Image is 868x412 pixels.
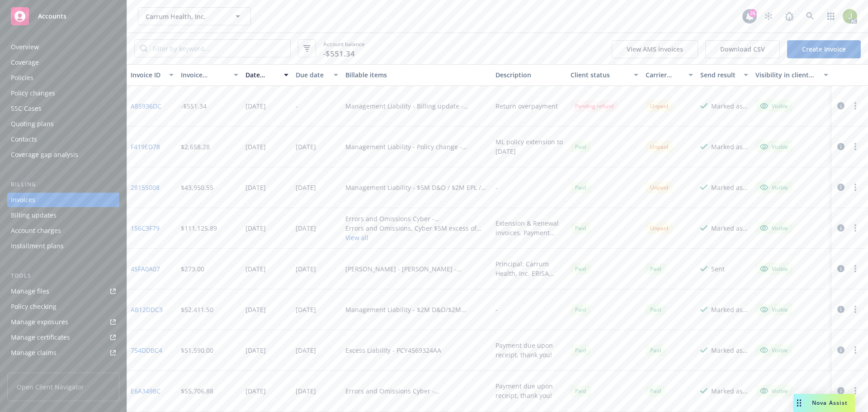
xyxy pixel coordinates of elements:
div: Visible [760,142,788,151]
a: Accounts [7,4,119,29]
a: Contacts [7,132,119,147]
div: Management Liability - Billing update - EKS3538211 [345,101,488,111]
a: Manage BORs [7,361,119,375]
span: Paid [571,263,590,275]
div: Paid [646,345,665,356]
div: Errors and Omissions Cyber - [PHONE_NUMBER] [345,214,488,223]
div: [DATE] [245,264,266,274]
div: Paid [646,385,665,397]
div: $43,950.55 [181,183,213,192]
div: Description [495,70,563,80]
svg: Search [140,45,147,52]
div: Manage files [11,284,49,298]
span: Paid [571,345,590,356]
div: Installment plans [11,239,64,253]
div: Visible [760,265,788,273]
div: Quoting plans [11,117,54,131]
button: View all [345,233,488,242]
div: Client status [571,70,628,80]
div: Date issued [245,70,278,80]
a: Switch app [822,7,840,25]
div: $111,125.89 [181,223,217,233]
div: [DATE] [296,346,316,355]
div: [PERSON_NAME] - [PERSON_NAME] - 107593914 [345,264,488,274]
div: [DATE] [296,305,316,314]
a: Stop snowing [759,7,778,25]
div: Paid [646,304,665,315]
div: [DATE] [296,223,316,233]
div: -$551.34 [181,101,207,111]
span: Manage exposures [7,315,119,329]
a: A85936DC [131,101,161,111]
div: Manage certificates [11,330,70,345]
div: Paid [646,263,665,275]
button: Carrier status [642,64,697,86]
div: $55,706.88 [181,386,213,396]
div: Send result [700,70,738,80]
div: Errors and Omissions Cyber - [PHONE_NUMBER] [345,386,488,396]
div: Marked as sent [711,386,748,396]
div: Visible [760,183,788,191]
button: Nova Assist [793,394,855,412]
div: Marked as sent [711,142,748,152]
button: Send result [697,64,752,86]
a: 156C3F79 [131,223,160,233]
div: Unpaid [646,182,673,193]
div: $51,590.00 [181,346,213,355]
div: $273.00 [181,264,204,274]
div: Coverage gap analysis [11,147,78,162]
div: Visible [760,224,788,232]
a: Account charges [7,223,119,238]
a: Manage files [7,284,119,298]
div: Manage exposures [11,315,68,329]
a: Overview [7,40,119,54]
span: Paid [571,304,590,315]
a: 28155008 [131,183,160,192]
a: Invoices [7,193,119,207]
div: Marked as sent [711,223,748,233]
div: Visible [760,346,788,354]
span: Carrum Health, Inc. [146,12,224,21]
div: [DATE] [245,223,266,233]
a: Coverage gap analysis [7,147,119,162]
div: Management Liability - $2M D&O/$2M EPL/$1M FID - EKS3538211 [345,305,488,314]
button: Billable items [342,64,492,86]
a: Policy changes [7,86,119,100]
div: Marked as sent [711,101,748,111]
button: Due date [292,64,342,86]
div: Drag to move [793,394,805,412]
span: Accounts [38,13,66,20]
div: - [495,183,498,192]
div: Tools [7,271,119,280]
div: Principal: Carrum Health, Inc. ERISA Bond Bond Limit: $102,000 Premium for 3-Year Term Due [495,259,563,278]
div: [DATE] [296,183,316,192]
div: SSC Cases [11,101,42,116]
div: Management Liability - Policy change - EKS3538211 [345,142,488,152]
span: Nova Assist [812,399,848,407]
div: Marked as sent [711,346,748,355]
a: Create Invoice [787,40,861,58]
button: Date issued [242,64,292,86]
div: [DATE] [245,305,266,314]
div: Paid [571,141,590,152]
div: Payment due upon receipt, thank you! [495,341,563,360]
div: Policy checking [11,299,57,314]
div: Extension & Renewal invoices. Payment due upon receipt thank you! [495,218,563,237]
div: Visible [760,102,788,110]
a: Billing updates [7,208,119,223]
a: Search [801,7,819,25]
button: Client status [567,64,642,86]
span: Paid [571,385,590,397]
div: Management Liability - $5M D&O / $2M EPL / $1M FID - EKS3589584 [345,183,488,192]
div: Errors and Omissions, Cyber $5M excess of $5M - PCY4569325AA [345,223,488,233]
div: Return overpayment [495,101,558,111]
div: Pending refund [571,100,618,112]
div: Policy changes [11,86,55,100]
a: F419ED78 [131,142,160,152]
div: ML policy extension to [DATE] [495,137,563,156]
a: Report a Bug [780,7,798,25]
